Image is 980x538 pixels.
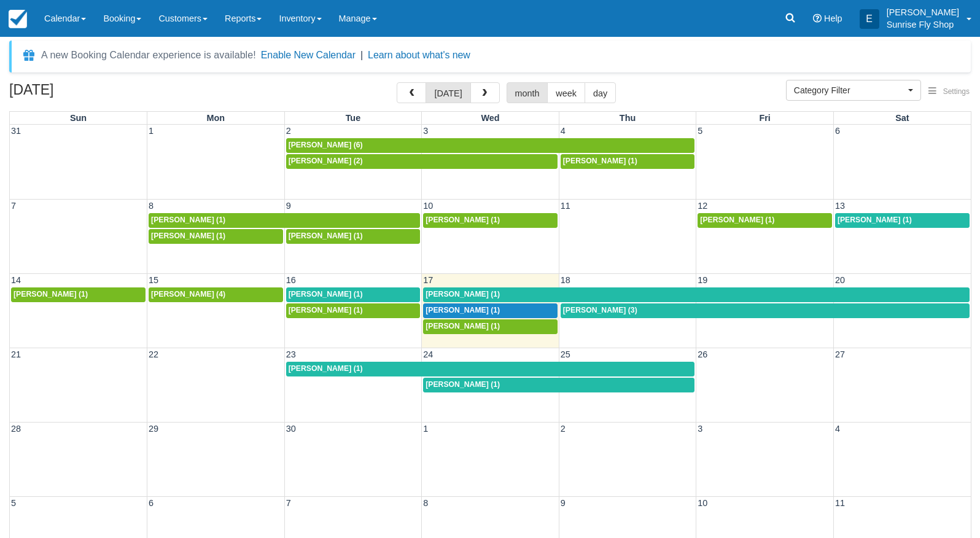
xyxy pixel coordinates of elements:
span: 5 [696,126,704,136]
span: 4 [834,424,841,434]
span: [PERSON_NAME] (4) [151,290,225,298]
div: E [860,9,879,29]
p: Sunrise Fly Shop [887,18,959,31]
button: day [585,82,616,103]
span: Wed [481,113,499,123]
span: 11 [559,201,572,211]
button: Enable New Calendar [261,49,356,61]
span: 26 [696,349,709,359]
span: 10 [422,201,434,211]
span: 1 [422,424,429,434]
span: 25 [559,349,572,359]
span: Sat [895,113,909,123]
span: [PERSON_NAME] (3) [563,306,637,314]
span: Help [824,14,842,23]
a: [PERSON_NAME] (1) [423,303,558,318]
span: | [360,50,363,60]
a: [PERSON_NAME] (1) [286,287,421,302]
a: [PERSON_NAME] (4) [149,287,283,302]
span: 18 [559,275,572,285]
span: 3 [696,424,704,434]
span: 1 [147,126,155,136]
span: 6 [834,126,841,136]
a: Learn about what's new [368,50,470,60]
a: [PERSON_NAME] (1) [423,287,970,302]
span: Category Filter [794,84,905,96]
span: 11 [834,498,846,508]
span: [PERSON_NAME] (1) [14,290,88,298]
span: 3 [422,126,429,136]
span: 21 [10,349,22,359]
a: [PERSON_NAME] (1) [698,213,832,228]
span: Settings [943,87,970,96]
span: [PERSON_NAME] (1) [426,306,500,314]
span: 5 [10,498,17,508]
span: 31 [10,126,22,136]
a: [PERSON_NAME] (1) [149,213,420,228]
img: checkfront-main-nav-mini-logo.png [9,10,27,28]
a: [PERSON_NAME] (1) [286,229,421,244]
span: [PERSON_NAME] (1) [426,322,500,330]
a: [PERSON_NAME] (6) [286,138,695,153]
button: month [507,82,548,103]
span: [PERSON_NAME] (1) [426,216,500,224]
a: [PERSON_NAME] (1) [423,378,694,392]
span: Tue [346,113,361,123]
span: [PERSON_NAME] (1) [289,232,363,240]
a: [PERSON_NAME] (1) [286,362,695,376]
span: 14 [10,275,22,285]
a: [PERSON_NAME] (1) [423,213,558,228]
span: Thu [620,113,636,123]
span: 2 [285,126,292,136]
a: [PERSON_NAME] (1) [286,303,421,318]
span: 9 [285,201,292,211]
span: [PERSON_NAME] (2) [289,157,363,165]
span: 15 [147,275,160,285]
span: 7 [10,201,17,211]
span: [PERSON_NAME] (1) [151,216,225,224]
a: [PERSON_NAME] (1) [423,319,558,334]
span: 12 [696,201,709,211]
span: 20 [834,275,846,285]
p: [PERSON_NAME] [887,6,959,18]
span: 23 [285,349,297,359]
span: 27 [834,349,846,359]
span: 8 [422,498,429,508]
span: 4 [559,126,567,136]
span: [PERSON_NAME] (1) [426,380,500,389]
span: [PERSON_NAME] (1) [151,232,225,240]
span: 13 [834,201,846,211]
i: Help [813,14,822,23]
span: Mon [207,113,225,123]
span: [PERSON_NAME] (1) [289,306,363,314]
button: week [547,82,585,103]
span: 22 [147,349,160,359]
span: [PERSON_NAME] (1) [700,216,774,224]
span: 29 [147,424,160,434]
button: [DATE] [426,82,470,103]
span: [PERSON_NAME] (1) [289,290,363,298]
span: Sun [70,113,87,123]
span: 10 [696,498,709,508]
span: 9 [559,498,567,508]
a: [PERSON_NAME] (1) [149,229,283,244]
span: [PERSON_NAME] (6) [289,141,363,149]
span: 24 [422,349,434,359]
a: [PERSON_NAME] (1) [561,154,695,169]
button: Settings [921,83,977,101]
span: 8 [147,201,155,211]
span: [PERSON_NAME] (1) [838,216,912,224]
span: [PERSON_NAME] (1) [426,290,500,298]
span: [PERSON_NAME] (1) [289,364,363,373]
span: 2 [559,424,567,434]
h2: [DATE] [9,82,165,105]
span: 17 [422,275,434,285]
div: A new Booking Calendar experience is available! [41,48,256,63]
a: [PERSON_NAME] (1) [11,287,146,302]
button: Category Filter [786,80,921,101]
span: 19 [696,275,709,285]
span: 28 [10,424,22,434]
span: Fri [759,113,770,123]
a: [PERSON_NAME] (2) [286,154,558,169]
span: [PERSON_NAME] (1) [563,157,637,165]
